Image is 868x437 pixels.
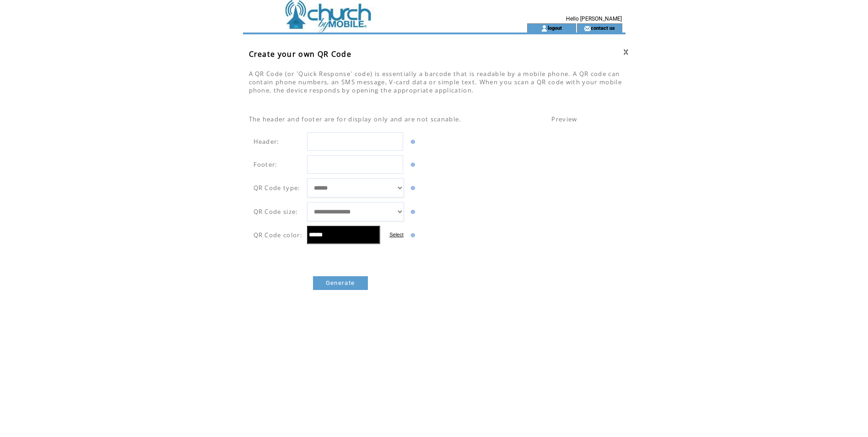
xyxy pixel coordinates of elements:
[409,233,415,237] img: help.gif
[249,70,622,94] span: A QR Code (or 'Quick Response' code) is essentially a barcode that is readable by a mobile phone....
[591,25,615,31] a: contact us
[409,163,415,167] img: help.gif
[253,184,301,192] span: QR Code type:
[566,16,622,22] span: Hello [PERSON_NAME]
[253,137,280,146] span: Header:
[409,140,415,144] img: help.gif
[253,208,298,216] span: QR Code size:
[541,25,548,32] img: account_icon.gif
[409,186,415,190] img: help.gif
[389,232,404,237] label: Select
[551,115,577,123] span: Preview
[409,210,415,214] img: help.gif
[548,25,562,31] a: logout
[313,276,368,290] a: Generate
[253,160,278,169] span: Footer:
[253,231,303,239] span: QR Code color:
[584,25,591,32] img: contact_us_icon.gif
[249,115,462,123] span: The header and footer are for display only and are not scanable.
[249,49,352,59] span: Create your own QR Code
